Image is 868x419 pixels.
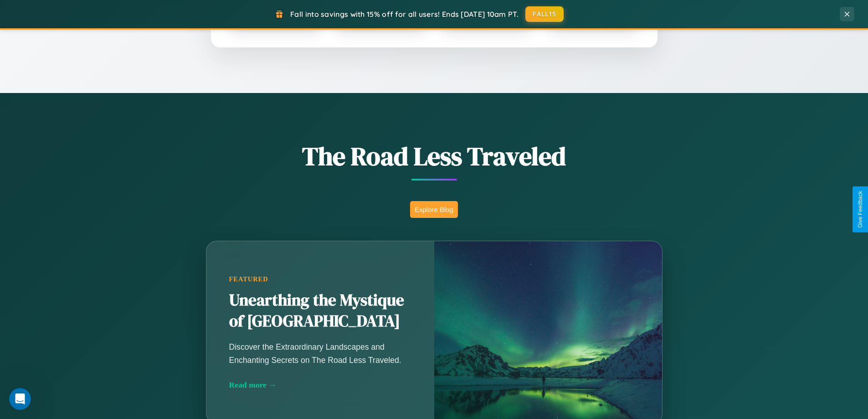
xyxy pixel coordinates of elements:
p: Discover the Extraordinary Landscapes and Enchanting Secrets on The Road Less Traveled. [229,341,411,366]
h1: The Road Less Traveled [161,139,708,174]
iframe: Intercom live chat [9,388,31,410]
button: Explore Blog [410,201,458,218]
span: Fall into savings with 15% off for all users! Ends [DATE] 10am PT. [290,10,519,19]
h2: Unearthing the Mystique of [GEOGRAPHIC_DATA] [229,290,411,332]
div: Read more → [229,380,411,390]
div: Featured [229,275,411,283]
div: Give Feedback [857,191,863,228]
button: FALL15 [525,6,564,22]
